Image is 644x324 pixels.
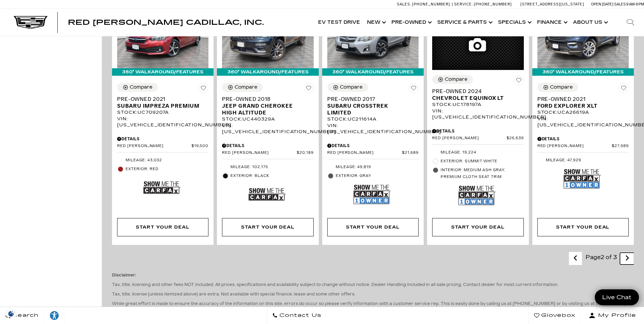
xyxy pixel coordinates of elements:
div: Explore your accessibility options [44,310,65,321]
li: Mileage: 102,175 [222,163,313,172]
span: Sales: [614,2,626,6]
span: Open [DATE] [591,2,613,6]
div: Compare [445,76,467,83]
a: Red [PERSON_NAME] $26,639 [432,136,523,141]
span: Pre-Owned 2021 [537,96,624,103]
li: Mileage: 47,929 [537,156,629,165]
a: previous page [568,253,583,265]
button: Compare Vehicle [537,83,578,92]
span: Search [11,311,39,320]
span: $27,689 [612,144,629,149]
a: Sales: [PHONE_NUMBER] [397,2,452,6]
a: Live Chat [595,289,639,305]
div: VIN: [US_VEHICLE_IDENTIFICATION_NUMBER] [432,108,523,120]
span: [PHONE_NUMBER] [412,2,450,6]
span: Exterior: Black [231,173,313,179]
div: Compare [235,84,257,90]
p: Tax, title, licensing and other fees NOT included. All prices, specifications and availability su... [112,282,634,288]
img: Show Me the CARFAX 1-Owner Badge [564,166,601,191]
img: Cadillac Dark Logo with Cadillac White Text [14,16,48,29]
button: Save Vehicle [408,83,419,96]
span: Red [PERSON_NAME] [432,136,507,141]
a: Red [PERSON_NAME] $27,689 [537,144,629,149]
a: EV Test Drive [315,9,364,36]
span: Chevrolet Equinox LT [432,95,518,102]
img: Opt-Out Icon [3,310,19,317]
a: Pre-Owned 2024Chevrolet Equinox LT [432,88,523,102]
li: Mileage: 19,224 [432,148,523,157]
a: next page [620,253,634,265]
a: Pre-Owned 2021Subaru Impreza Premium [117,96,208,109]
a: Contact Us [267,307,327,324]
span: Exterior: Summit White [441,158,523,165]
p: Tax, title, license (unless itemized above) are extra. Not available with special finance, lease ... [112,291,634,297]
a: Pre-Owned [388,9,434,36]
div: Compare [550,84,573,90]
div: Stock : UC709207A [117,109,208,115]
div: Stock : UCA26619A [537,109,629,115]
span: $19,500 [191,144,209,149]
p: While great effort is made to ensure the accuracy of the information on this site, errors do occu... [112,301,634,307]
button: Save Vehicle [198,83,208,96]
span: Jeep Grand Cherokee High Altitude [222,103,308,116]
div: Start Your Deal [537,218,629,236]
button: Save Vehicle [619,83,629,96]
a: Red [PERSON_NAME] $19,500 [117,144,208,149]
button: Compare Vehicle [327,83,368,92]
div: Start Your Deal [241,223,295,231]
span: Pre-Owned 2024 [432,88,518,95]
div: 360° WalkAround/Features [532,68,634,76]
span: Red [PERSON_NAME] Cadillac, Inc. [68,18,264,26]
span: My Profile [595,311,636,320]
button: Compare Vehicle [432,75,473,84]
li: Mileage: 43,032 [117,156,208,165]
div: VIN: [US_VEHICLE_IDENTIFICATION_NUMBER] [117,116,208,128]
button: Save Vehicle [514,75,524,88]
a: [STREET_ADDRESS][US_STATE] [520,2,584,6]
span: Contact Us [278,311,321,320]
a: Red [PERSON_NAME] $20,189 [222,150,313,156]
div: Stock : UC440329A [222,116,313,122]
div: Pricing Details - Pre-Owned 2024 Chevrolet Equinox LT [432,128,523,134]
div: Start Your Deal [432,218,523,236]
span: Red [PERSON_NAME] [537,144,612,149]
div: 360° WalkAround/Features [112,68,214,76]
span: Sales: [397,2,411,6]
a: Finance [534,9,570,36]
div: Start Your Deal [222,218,313,236]
a: Specials [495,9,534,36]
a: Red [PERSON_NAME] $21,689 [327,150,419,156]
span: Subaru Impreza Premium [117,103,203,109]
div: 360° WalkAround/Features [322,68,424,76]
strong: Disclaimer: [112,273,136,277]
div: Start Your Deal [556,223,610,231]
a: Red [PERSON_NAME] Cadillac, Inc. [68,19,264,26]
div: Start Your Deal [346,223,400,231]
div: Compare [130,84,152,90]
a: About Us [570,9,610,36]
div: 360° WalkAround/Features [217,68,318,76]
div: Compare [340,84,363,90]
span: Exterior: Gray [336,173,419,179]
a: Glovebox [529,307,581,324]
img: Show Me the CARFAX Badge [249,182,286,207]
span: Red [PERSON_NAME] [117,144,191,149]
span: Ford Explorer XLT [537,103,624,109]
button: Compare Vehicle [222,83,263,92]
section: Click to Open Cookie Consent Modal [3,310,19,317]
div: VIN: [US_VEHICLE_IDENTIFICATION_NUMBER] [222,123,313,135]
li: Mileage: 49,819 [327,163,419,172]
a: Pre-Owned 2017Subaru Crosstrek Limited [327,96,419,116]
div: Pricing Details - Pre-Owned 2018 Jeep Grand Cherokee High Altitude [222,143,313,149]
span: Live Chat [599,293,635,301]
span: $21,689 [402,150,419,156]
span: 9 AM-6 PM [626,2,644,6]
div: Pricing Details - Pre-Owned 2021 Ford Explorer XLT [537,136,629,142]
span: Pre-Owned 2018 [222,96,308,103]
span: Exterior: Red [126,166,208,173]
div: Start Your Deal [117,218,208,236]
div: VIN: [US_VEHICLE_IDENTIFICATION_NUMBER] [327,123,419,135]
span: Red [PERSON_NAME] [327,150,402,156]
div: Start Your Deal [451,223,505,231]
